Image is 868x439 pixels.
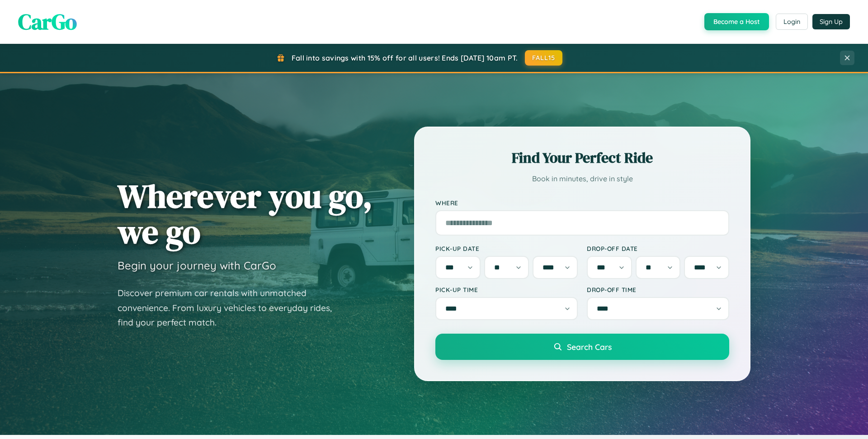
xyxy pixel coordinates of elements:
[118,286,344,330] p: Discover premium car rentals with unmatched convenience. From luxury vehicles to everyday rides, ...
[435,286,578,293] label: Pick-up Time
[435,334,729,360] button: Search Cars
[704,13,769,30] button: Become a Host
[587,286,729,293] label: Drop-off Time
[776,14,808,30] button: Login
[435,245,578,252] label: Pick-up Date
[435,172,729,185] p: Book in minutes, drive in style
[118,178,373,250] h1: Wherever you go, we go
[812,14,850,29] button: Sign Up
[118,259,276,272] h3: Begin your journey with CarGo
[567,342,612,352] span: Search Cars
[292,53,518,62] span: Fall into savings with 15% off for all users! Ends [DATE] 10am PT.
[18,7,77,37] span: CarGo
[525,50,563,66] button: FALL15
[435,199,729,207] label: Where
[587,245,729,252] label: Drop-off Date
[435,148,729,168] h2: Find Your Perfect Ride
